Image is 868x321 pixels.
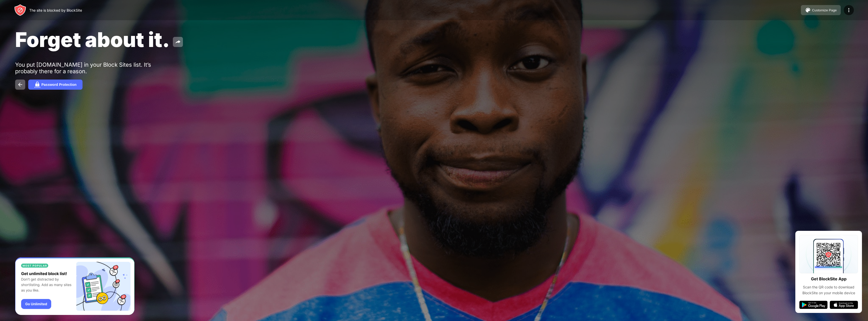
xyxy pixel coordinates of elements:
iframe: Banner [15,257,134,315]
img: google-play.svg [799,301,828,309]
img: app-store.svg [830,301,858,309]
img: share.svg [175,39,181,45]
img: password.svg [34,82,40,88]
div: The site is blocked by BlockSite [29,8,82,12]
div: Scan the QR code to download BlockSite on your mobile device [799,284,858,296]
div: Customize Page [812,8,837,12]
button: Customize Page [801,5,841,15]
img: header-logo.svg [14,4,26,16]
img: back.svg [17,82,23,88]
span: Forget about it. [15,27,170,52]
img: qrcode.svg [799,235,858,273]
div: You put [DOMAIN_NAME] in your Block Sites list. It’s probably there for a reason. [15,61,171,75]
button: Password Protection [28,80,83,90]
img: pallet.svg [805,7,811,13]
div: Get BlockSite App [811,275,847,283]
img: menu-icon.svg [846,7,852,13]
div: Password Protection [41,83,76,87]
